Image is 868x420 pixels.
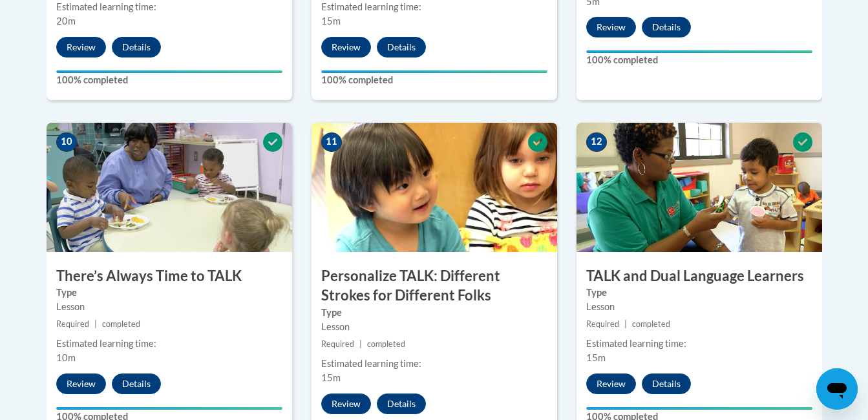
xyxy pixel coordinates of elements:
[312,266,557,306] h3: Personalize TALK: Different Strokes for Different Folks
[642,373,691,394] button: Details
[642,17,691,37] button: Details
[632,319,670,329] span: completed
[359,339,362,349] span: |
[321,339,354,349] span: Required
[47,123,292,252] img: Course Image
[586,50,812,53] div: Your progress
[56,300,282,314] div: Lesson
[56,373,106,394] button: Review
[586,53,812,67] label: 100% completed
[56,319,89,329] span: Required
[577,266,822,286] h3: TALK and Dual Language Learners
[586,132,607,152] span: 12
[47,266,292,286] h3: There’s Always Time to TALK
[377,37,426,58] button: Details
[586,352,606,363] span: 15m
[94,319,97,329] span: |
[586,300,812,314] div: Lesson
[586,17,636,37] button: Review
[586,337,812,351] div: Estimated learning time:
[321,132,342,152] span: 11
[586,373,636,394] button: Review
[624,319,627,329] span: |
[321,37,371,58] button: Review
[102,319,140,329] span: completed
[112,37,161,58] button: Details
[321,394,371,414] button: Review
[56,407,282,410] div: Your progress
[321,16,341,26] span: 15m
[56,73,282,87] label: 100% completed
[321,73,547,87] label: 100% completed
[816,368,858,410] iframe: Button to launch messaging window
[56,286,282,300] label: Type
[367,339,405,349] span: completed
[321,320,547,334] div: Lesson
[56,16,76,26] span: 20m
[321,372,341,383] span: 15m
[586,407,812,410] div: Your progress
[586,286,812,300] label: Type
[586,319,619,329] span: Required
[56,37,106,58] button: Review
[321,357,547,371] div: Estimated learning time:
[577,123,822,252] img: Course Image
[56,337,282,351] div: Estimated learning time:
[56,352,76,363] span: 10m
[312,123,557,252] img: Course Image
[377,394,426,414] button: Details
[56,70,282,73] div: Your progress
[321,70,547,73] div: Your progress
[56,132,77,152] span: 10
[112,373,161,394] button: Details
[321,306,547,320] label: Type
